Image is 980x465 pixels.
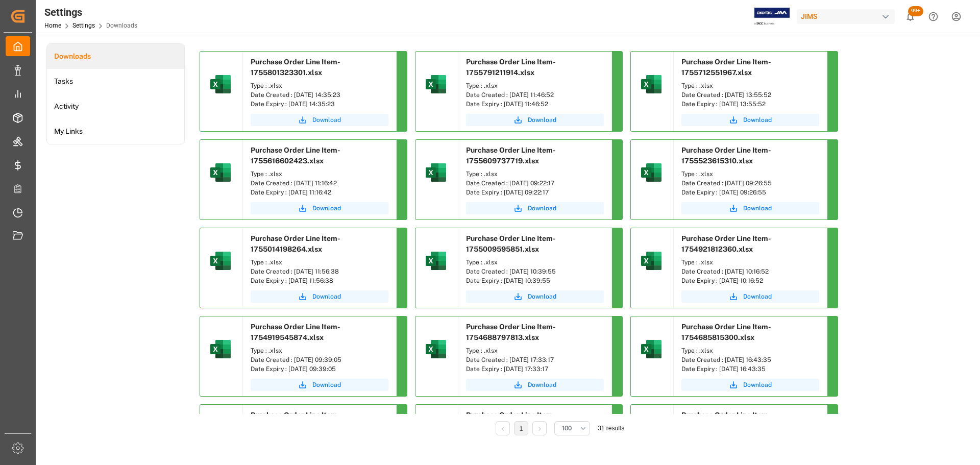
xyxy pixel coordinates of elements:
[312,115,341,125] span: Download
[681,346,819,355] div: Type : .xlsx
[466,58,556,77] span: Purchase Order Line Item-1755791211914.xlsx
[681,202,819,214] button: Download
[251,188,388,197] div: Date Expiry : [DATE] 11:16:42
[754,8,790,26] img: Exertis%20JAM%20-%20Email%20Logo.jpg_1722504956.jpg
[466,379,604,391] button: Download
[251,90,388,100] div: Date Created : [DATE] 14:35:23
[743,380,772,389] span: Download
[466,202,604,214] button: Download
[251,114,388,126] button: Download
[496,421,510,435] li: Previous Page
[466,276,604,285] div: Date Expiry : [DATE] 10:39:55
[466,290,604,303] button: Download
[251,276,388,285] div: Date Expiry : [DATE] 11:56:38
[681,90,819,100] div: Date Created : [DATE] 13:55:52
[681,114,819,126] button: Download
[681,364,819,374] div: Date Expiry : [DATE] 16:43:35
[47,94,184,119] li: Activity
[922,5,945,28] button: Help Center
[908,6,923,16] span: 99+
[72,22,95,29] a: Settings
[681,323,771,341] span: Purchase Order Line Item-1754685815300.xlsx
[681,276,819,285] div: Date Expiry : [DATE] 10:16:52
[466,81,604,90] div: Type : .xlsx
[251,258,388,267] div: Type : .xlsx
[514,421,528,435] li: 1
[251,179,388,188] div: Date Created : [DATE] 11:16:42
[681,179,819,188] div: Date Created : [DATE] 09:26:55
[681,290,819,303] button: Download
[681,169,819,179] div: Type : .xlsx
[251,169,388,179] div: Type : .xlsx
[251,202,388,214] button: Download
[639,160,664,185] img: microsoft-excel-2019--v1.png
[562,424,572,433] span: 100
[466,188,604,197] div: Date Expiry : [DATE] 09:22:17
[208,249,233,273] img: microsoft-excel-2019--v1.png
[251,323,340,341] span: Purchase Order Line Item-1754919545874.xlsx
[528,204,556,213] span: Download
[251,290,388,303] button: Download
[466,146,556,165] span: Purchase Order Line Item-1755609737719.xlsx
[251,346,388,355] div: Type : .xlsx
[208,160,233,185] img: microsoft-excel-2019--v1.png
[47,69,184,94] a: Tasks
[681,258,819,267] div: Type : .xlsx
[466,114,604,126] button: Download
[251,100,388,109] div: Date Expiry : [DATE] 14:35:23
[743,204,772,213] span: Download
[466,100,604,109] div: Date Expiry : [DATE] 11:46:52
[681,100,819,109] div: Date Expiry : [DATE] 13:55:52
[743,115,772,125] span: Download
[532,421,547,435] li: Next Page
[466,323,556,341] span: Purchase Order Line Item-1754688797813.xlsx
[466,169,604,179] div: Type : .xlsx
[466,179,604,188] div: Date Created : [DATE] 09:22:17
[47,44,184,69] a: Downloads
[681,188,819,197] div: Date Expiry : [DATE] 09:26:55
[681,81,819,90] div: Type : .xlsx
[251,411,340,430] span: Purchase Order Line Item-1754684833096.xlsx
[466,411,556,430] span: Purchase Order Line Item-1754682434995.xlsx
[681,58,771,77] span: Purchase Order Line Item-1755712551967.xlsx
[554,421,590,435] button: open menu
[466,267,604,276] div: Date Created : [DATE] 10:39:55
[528,292,556,301] span: Download
[424,160,448,185] img: microsoft-excel-2019--v1.png
[251,81,388,90] div: Type : .xlsx
[47,119,184,144] li: My Links
[44,22,61,29] a: Home
[251,267,388,276] div: Date Created : [DATE] 11:56:38
[639,72,664,96] img: microsoft-excel-2019--v1.png
[681,379,819,391] button: Download
[466,346,604,355] div: Type : .xlsx
[251,146,340,165] span: Purchase Order Line Item-1755616602423.xlsx
[681,355,819,364] div: Date Created : [DATE] 16:43:35
[251,234,340,253] span: Purchase Order Line Item-1755014198264.xlsx
[251,364,388,374] div: Date Expiry : [DATE] 09:39:05
[424,337,448,361] img: microsoft-excel-2019--v1.png
[743,292,772,301] span: Download
[251,58,340,77] span: Purchase Order Line Item-1755801323301.xlsx
[251,379,388,391] button: Download
[466,234,556,253] span: Purchase Order Line Item-1755009595851.xlsx
[312,380,341,389] span: Download
[208,72,233,96] img: microsoft-excel-2019--v1.png
[681,267,819,276] div: Date Created : [DATE] 10:16:52
[528,115,556,125] span: Download
[424,249,448,273] img: microsoft-excel-2019--v1.png
[520,425,523,432] a: 1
